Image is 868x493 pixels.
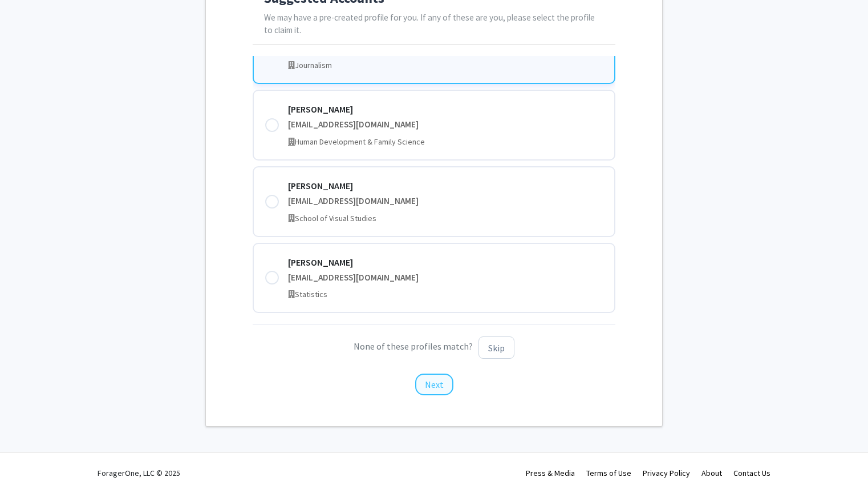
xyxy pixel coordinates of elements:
div: [EMAIL_ADDRESS][DOMAIN_NAME] [288,271,603,284]
iframe: Chat [9,442,48,484]
a: Terms of Use [586,468,631,478]
span: Human Development & Family Science [295,137,425,147]
button: Skip [478,336,514,359]
p: None of these profiles match? [253,336,616,359]
button: Next [415,374,453,395]
span: Journalism [295,60,332,70]
div: ForagerOne, LLC © 2025 [98,453,180,493]
div: [EMAIL_ADDRESS][DOMAIN_NAME] [288,195,603,208]
div: [PERSON_NAME] [288,102,603,116]
a: About [701,468,722,478]
span: Statistics [295,289,327,299]
div: [PERSON_NAME] [288,179,603,193]
a: Privacy Policy [643,468,690,478]
span: School of Visual Studies [295,213,376,223]
a: Press & Media [526,468,575,478]
a: Contact Us [733,468,770,478]
p: We may have a pre-created profile for you. If any of these are you, please select the profile to ... [264,11,605,38]
div: [PERSON_NAME] [288,255,603,269]
div: [EMAIL_ADDRESS][DOMAIN_NAME] [288,118,603,131]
